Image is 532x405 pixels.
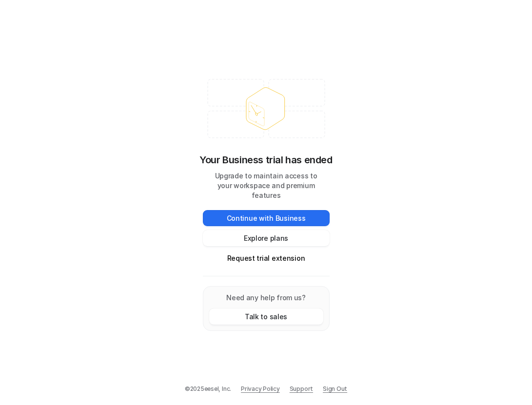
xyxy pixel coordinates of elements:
a: Sign Out [323,385,347,393]
p: Need any help from us? [209,292,323,303]
p: Upgrade to maintain access to your workspace and premium features [203,171,330,200]
button: Continue with Business [203,210,330,226]
button: Talk to sales [209,309,323,325]
p: Your Business trial has ended [199,153,332,167]
span: Support [290,385,313,393]
a: Privacy Policy [241,385,280,393]
button: Explore plans [203,230,330,246]
p: © 2025 eesel, Inc. [185,385,231,393]
button: Request trial extension [203,250,330,266]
